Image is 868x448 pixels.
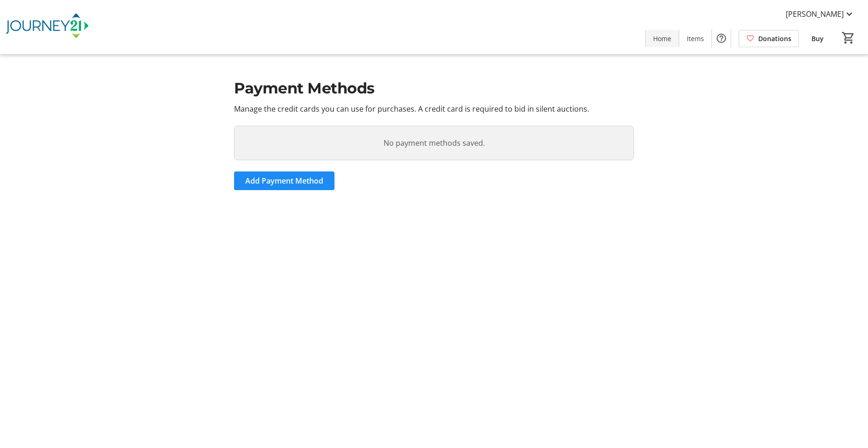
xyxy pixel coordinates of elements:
[712,29,731,48] button: Help
[653,34,671,43] span: Home
[245,175,323,186] span: Add Payment Method
[234,126,634,160] tr-blank-state: No payment methods saved.
[840,29,857,46] button: Cart
[234,77,634,100] h1: Payment Methods
[739,30,799,47] a: Donations
[786,8,844,20] span: [PERSON_NAME]
[679,30,711,47] a: Items
[778,7,862,21] button: [PERSON_NAME]
[811,34,824,43] span: Buy
[234,103,634,114] p: Manage the credit cards you can use for purchases. A credit card is required to bid in silent auc...
[758,34,791,43] span: Donations
[687,34,704,43] span: Items
[6,4,89,50] img: Journey21's Logo
[803,30,832,47] a: Buy
[234,171,334,190] a: Add Payment Method
[646,30,679,47] a: Home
